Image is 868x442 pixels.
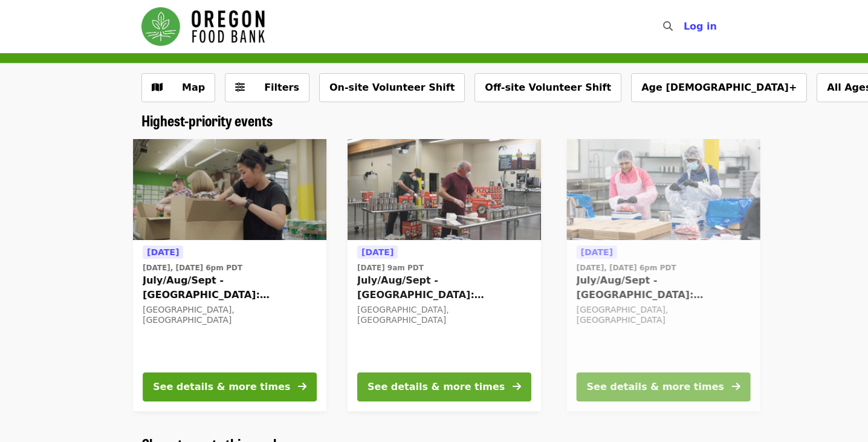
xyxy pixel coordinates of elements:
[577,305,751,325] div: [GEOGRAPHIC_DATA], [GEOGRAPHIC_DATA]
[319,73,465,102] button: On-site Volunteer Shift
[732,381,740,392] i: arrow-right icon
[143,372,317,401] button: See details & more times
[577,273,751,302] span: July/Aug/Sept - [GEOGRAPHIC_DATA]: Repack/Sort (age [DEMOGRAPHIC_DATA]+)
[143,305,317,325] div: [GEOGRAPHIC_DATA], [GEOGRAPHIC_DATA]
[567,139,760,411] a: See details for "July/Aug/Sept - Beaverton: Repack/Sort (age 10+)"
[581,247,613,257] span: [DATE]
[141,7,265,46] img: Oregon Food Bank - Home
[684,21,717,32] span: Log in
[513,381,521,392] i: arrow-right icon
[357,262,424,273] time: [DATE] 9am PDT
[225,73,309,102] button: Filters (0 selected)
[235,82,245,93] i: sliders-h icon
[663,21,673,32] i: search icon
[143,262,242,273] time: [DATE], [DATE] 6pm PDT
[152,82,163,93] i: map icon
[587,380,724,394] div: See details & more times
[133,139,326,241] img: July/Aug/Sept - Portland: Repack/Sort (age 8+) organized by Oregon Food Bank
[133,139,326,411] a: See details for "July/Aug/Sept - Portland: Repack/Sort (age 8+)"
[368,380,505,394] div: See details & more times
[357,273,531,302] span: July/Aug/Sept - [GEOGRAPHIC_DATA]: Repack/Sort (age [DEMOGRAPHIC_DATA]+)
[182,82,205,93] span: Map
[348,139,541,241] img: July/Aug/Sept - Portland: Repack/Sort (age 16+) organized by Oregon Food Bank
[680,12,690,41] input: Search
[361,247,394,257] span: [DATE]
[147,247,179,257] span: [DATE]
[141,73,215,102] button: Show map view
[577,372,751,401] button: See details & more times
[141,112,273,129] a: Highest-priority events
[474,73,621,102] button: Off-site Volunteer Shift
[141,109,273,131] span: Highest-priority events
[631,73,807,102] button: Age [DEMOGRAPHIC_DATA]+
[264,82,299,93] span: Filters
[132,112,736,129] div: Highest-priority events
[153,380,290,394] div: See details & more times
[577,262,676,273] time: [DATE], [DATE] 6pm PDT
[298,381,306,392] i: arrow-right icon
[567,139,760,241] img: July/Aug/Sept - Beaverton: Repack/Sort (age 10+) organized by Oregon Food Bank
[674,15,727,39] button: Log in
[348,139,541,411] a: See details for "July/Aug/Sept - Portland: Repack/Sort (age 16+)"
[357,372,531,401] button: See details & more times
[143,273,317,302] span: July/Aug/Sept - [GEOGRAPHIC_DATA]: Repack/Sort (age [DEMOGRAPHIC_DATA]+)
[357,305,531,325] div: [GEOGRAPHIC_DATA], [GEOGRAPHIC_DATA]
